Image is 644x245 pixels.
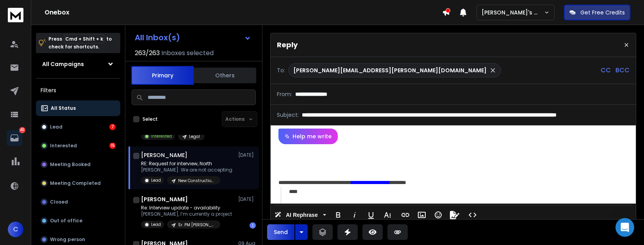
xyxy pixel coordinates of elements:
[50,124,62,130] p: Lead
[238,196,256,202] p: [DATE]
[151,177,161,183] p: Lead
[161,48,214,58] h3: Inboxes selected
[48,35,112,51] p: Press to check for shortcuts.
[64,34,104,43] span: Cmd + Shift + k
[398,207,413,223] button: Insert Link (⌘K)
[36,100,120,116] button: All Status
[36,175,120,191] button: Meeting Completed
[278,129,338,144] button: Help me write
[151,222,161,227] p: Lead
[50,218,82,224] p: Out of office
[36,194,120,210] button: Closed
[178,222,216,228] p: Sr. PM [PERSON_NAME] | [GEOGRAPHIC_DATA]
[19,127,25,133] p: 40
[267,224,294,240] button: Send
[45,8,442,17] h1: Onebox
[135,48,160,58] span: 263 / 263
[50,236,85,243] p: Wrong person
[143,116,158,122] label: Select
[331,207,346,223] button: Bold (⌘B)
[50,143,77,149] p: Interested
[36,119,120,135] button: Lead7
[135,34,180,41] h1: All Inbox(s)
[8,222,23,237] button: C
[482,9,544,16] p: [PERSON_NAME]'s Workspace
[347,207,362,223] button: Italic (⌘I)
[447,207,462,223] button: Signature
[8,8,23,22] img: logo
[141,211,232,217] p: [PERSON_NAME], I’m currently a project
[36,56,120,72] button: All Campaigns
[431,207,446,223] button: Emoticons
[141,151,187,159] h1: [PERSON_NAME]
[141,167,232,173] p: [PERSON_NAME]: We are not accepting
[109,124,116,130] div: 7
[364,207,378,223] button: Underline (⌘U)
[380,207,395,223] button: More Text
[141,195,188,203] h1: [PERSON_NAME]
[36,85,120,96] h3: Filters
[277,66,285,74] p: To:
[36,213,120,229] button: Out of office
[51,105,76,111] p: All Status
[277,111,299,119] p: Subject:
[42,60,84,68] h1: All Campaigns
[50,161,91,168] p: Meeting Booked
[250,222,256,229] div: 1
[36,157,120,172] button: Meeting Booked
[564,5,630,20] button: Get Free Credits
[277,39,298,50] p: Reply
[141,161,232,167] p: RE: Request for interview, North
[141,205,232,211] p: Re: Interview update - availability
[615,218,634,237] div: Open Intercom Messenger
[109,143,116,149] div: 15
[580,9,625,16] p: Get Free Credits
[238,152,256,158] p: [DATE]
[601,66,611,75] p: CC
[128,30,257,45] button: All Inbox(s)
[36,138,120,154] button: Interested15
[293,66,487,74] p: [PERSON_NAME][EMAIL_ADDRESS][PERSON_NAME][DOMAIN_NAME]
[194,67,256,84] button: Others
[284,212,319,218] span: AI Rephrase
[50,199,68,205] p: Closed
[615,66,630,75] p: BCC
[277,90,292,98] p: From:
[414,207,429,223] button: Insert Image (⌘P)
[151,133,172,139] p: Interested
[189,134,200,139] p: Legal
[178,178,216,184] p: New ConstructionX
[50,180,101,186] p: Meeting Completed
[7,130,22,146] a: 40
[465,207,480,223] button: Code View
[131,66,194,85] button: Primary
[273,207,328,223] button: AI Rephrase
